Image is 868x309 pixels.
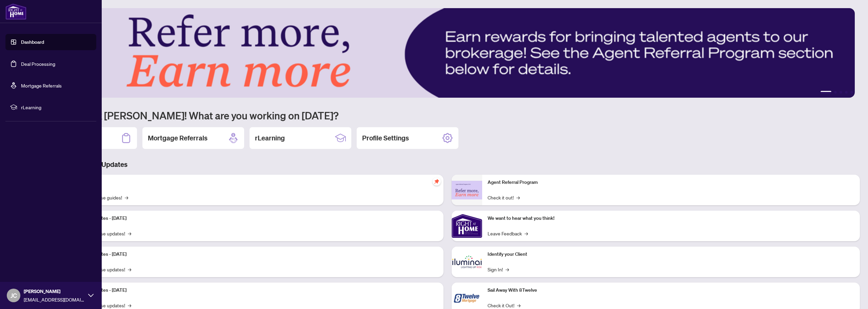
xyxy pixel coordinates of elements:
p: Self-Help [71,179,438,186]
img: Slide 0 [35,8,855,98]
span: pushpin [433,177,441,186]
p: Sail Away With 8Twelve [488,287,854,294]
a: Sign In!→ [488,266,509,273]
a: Deal Processing [21,61,55,67]
h2: rLearning [255,133,285,143]
p: Platform Updates - [DATE] [71,251,438,258]
span: → [128,302,131,309]
p: Platform Updates - [DATE] [71,287,438,294]
h3: Brokerage & Industry Updates [35,160,860,169]
img: Identify your Client [452,247,482,277]
img: Agent Referral Program [452,181,482,199]
button: 2 [834,91,837,94]
button: 1 [821,91,831,94]
p: We want to hear what you think! [488,215,854,222]
span: → [125,194,128,201]
span: rLearning [21,103,92,111]
button: 4 [845,91,848,94]
span: [PERSON_NAME] [24,288,85,295]
a: Leave Feedback→ [488,230,528,237]
h2: Profile Settings [362,133,409,143]
img: We want to hear what you think! [452,211,482,241]
a: Dashboard [21,39,44,45]
button: 5 [850,91,853,94]
span: → [525,230,528,237]
span: → [128,230,131,237]
img: logo [5,3,26,20]
a: Check it Out!→ [488,302,520,309]
p: Agent Referral Program [488,179,854,186]
button: 3 [840,91,842,94]
span: → [506,266,509,273]
span: → [128,266,131,273]
span: → [517,302,520,309]
span: [EMAIL_ADDRESS][DOMAIN_NAME] [24,296,85,303]
p: Identify your Client [488,251,854,258]
h2: Mortgage Referrals [148,133,208,143]
a: Check it out!→ [488,194,520,201]
span: → [516,194,520,201]
h1: Welcome back [PERSON_NAME]! What are you working on [DATE]? [35,109,860,122]
p: Platform Updates - [DATE] [71,215,438,222]
span: JC [11,291,17,300]
button: Open asap [841,285,861,306]
a: Mortgage Referrals [21,82,62,89]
